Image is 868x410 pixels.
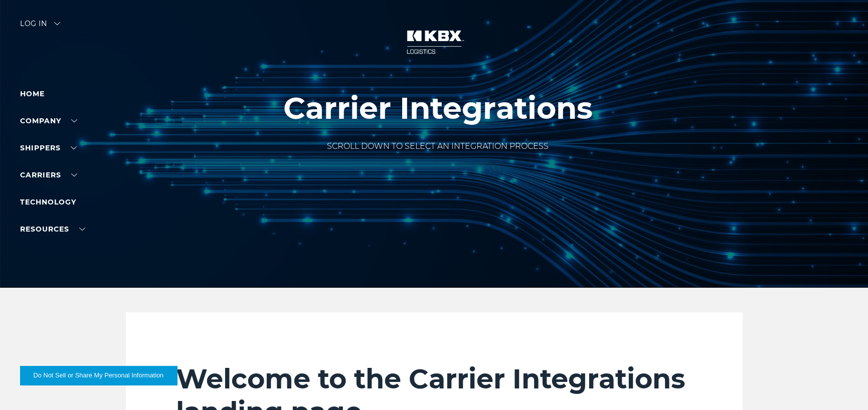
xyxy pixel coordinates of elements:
[20,197,76,207] a: Technology
[20,225,85,234] a: RESOURCES
[20,170,77,179] a: Carriers
[20,116,77,125] a: Company
[20,89,45,98] a: Home
[20,143,77,152] a: SHIPPERS
[20,366,177,385] button: Do Not Sell or Share My Personal Information
[818,362,868,410] iframe: Chat Widget
[20,20,60,35] div: Log in
[283,91,593,125] h1: Carrier Integrations
[397,20,472,64] img: kbx logo
[54,22,60,25] img: arrow
[283,140,593,152] p: SCROLL DOWN TO SELECT AN INTEGRATION PROCESS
